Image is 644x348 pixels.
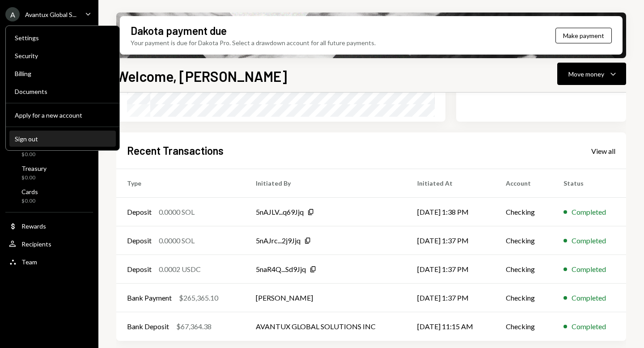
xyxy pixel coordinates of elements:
a: View all [591,146,615,156]
div: Completed [572,264,606,275]
div: Deposit [127,207,152,217]
h2: Recent Transactions [127,143,224,158]
td: AVANTUX GLOBAL SOLUTIONS INC [245,312,407,341]
button: Apply for a new account [9,107,116,123]
div: 0.0000 SOL [159,235,195,246]
th: Type [116,169,245,198]
div: Bank Deposit [127,321,169,332]
th: Initiated At [407,169,495,198]
a: Cards$0.00 [5,185,93,207]
div: Documents [15,88,110,95]
td: Checking [495,226,553,255]
div: 0.0000 SOL [159,207,195,217]
div: Completed [572,207,606,217]
div: 5nAJLV...q69Jjq [256,207,304,217]
td: [DATE] 1:37 PM [407,255,495,284]
div: 5naR4Q...Sd9Jjq [256,264,306,275]
button: Sign out [9,131,116,147]
button: Move money [557,63,626,85]
div: Completed [572,321,606,332]
div: Cards [21,188,38,195]
div: Treasury [21,165,47,172]
div: Deposit [127,264,152,275]
div: $0.00 [21,174,47,182]
div: $67,364.38 [176,321,212,332]
td: [DATE] 1:38 PM [407,198,495,226]
a: Settings [9,30,116,46]
div: Settings [15,34,110,42]
div: Recipients [21,240,51,248]
h1: Welcome, [PERSON_NAME] [116,67,287,85]
th: Account [495,169,553,198]
td: Checking [495,255,553,284]
div: Billing [15,70,110,77]
div: Move money [568,69,604,79]
a: Recipients [5,236,93,252]
div: Bank Payment [127,293,172,303]
div: Security [15,52,110,59]
div: 0.0002 USDC [159,264,201,275]
a: Rewards [5,218,93,234]
div: Completed [572,235,606,246]
td: [DATE] 11:15 AM [407,312,495,341]
div: Team [21,258,37,266]
a: Security [9,47,116,64]
div: Completed [572,293,606,303]
div: $0.00 [21,197,38,205]
td: Checking [495,198,553,226]
td: Checking [495,312,553,341]
div: Dakota payment due [131,23,227,38]
button: Make payment [555,28,612,43]
a: Billing [9,65,116,81]
div: View all [591,147,615,156]
div: A [5,7,20,21]
td: [DATE] 1:37 PM [407,226,495,255]
a: Documents [9,83,116,99]
a: Treasury$0.00 [5,162,93,183]
div: Your payment is due for Dakota Pro. Select a drawdown account for all future payments. [131,38,376,47]
div: Rewards [21,222,46,230]
div: Sign out [15,135,110,143]
div: $0.00 [21,151,43,158]
div: Apply for a new account [15,111,110,119]
div: Deposit [127,235,152,246]
div: 5nAJrc...2j9Jjq [256,235,301,246]
th: Initiated By [245,169,407,198]
td: [DATE] 1:37 PM [407,284,495,312]
td: [PERSON_NAME] [245,284,407,312]
a: Team [5,254,93,270]
td: Checking [495,284,553,312]
div: $265,365.10 [179,293,218,303]
th: Status [553,169,626,198]
div: Avantux Global S... [25,11,76,18]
